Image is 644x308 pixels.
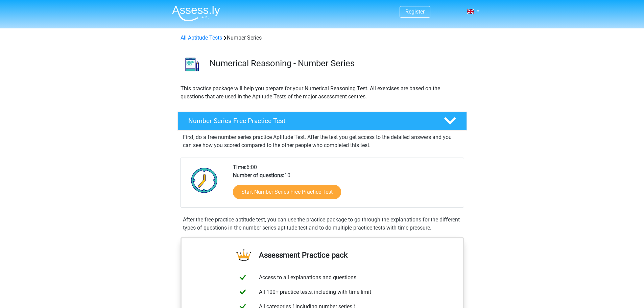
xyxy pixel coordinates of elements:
div: 6:00 10 [228,163,463,207]
a: Number Series Free Practice Test [175,112,470,131]
p: First, do a free number series practice Aptitude Test. After the test you get access to the detai... [183,133,461,149]
a: Register [405,8,425,15]
img: Clock [187,163,221,197]
a: Start Number Series Free Practice Test [233,185,341,199]
b: Number of questions: [233,172,284,179]
img: Assessly [172,5,220,21]
img: number series [178,50,207,79]
h4: Number Series Free Practice Test [188,117,433,125]
p: This practice package will help you prepare for your Numerical Reasoning Test. All exercises are ... [181,85,464,101]
div: After the free practice aptitude test, you can use the practice package to go through the explana... [180,216,464,232]
a: All Aptitude Tests [181,34,222,41]
div: Number Series [178,34,467,42]
b: Time: [233,164,246,170]
h3: Numerical Reasoning - Number Series [210,58,461,69]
